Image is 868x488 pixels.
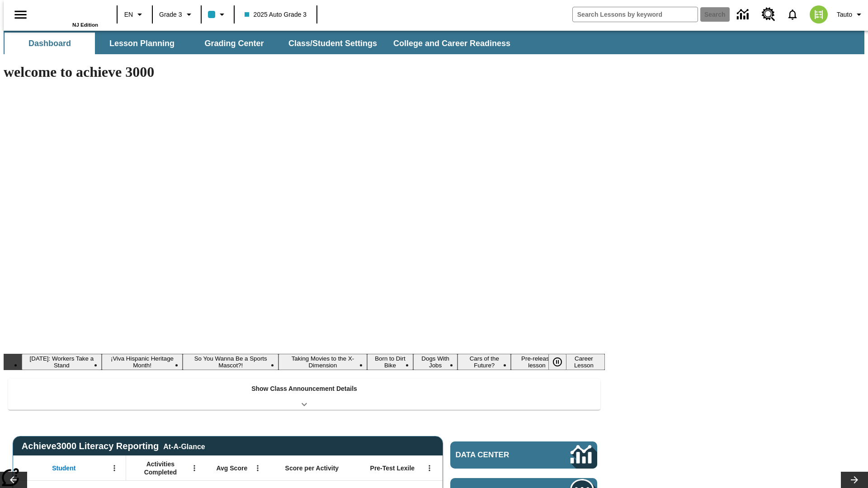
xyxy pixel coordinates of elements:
a: Data Center [731,2,756,27]
span: Avg Score [216,464,247,472]
button: Slide 5 Born to Dirt Bike [367,354,413,370]
button: Open Menu [251,461,264,475]
h1: welcome to achieve 3000 [4,64,605,80]
button: Profile/Settings [833,6,868,23]
a: Data Center [450,441,597,469]
span: Pre-Test Lexile [370,464,415,472]
button: Slide 2 ¡Viva Hispanic Heritage Month! [102,354,183,370]
button: Class/Student Settings [281,33,384,54]
a: Home [39,4,98,22]
a: Resource Center, Will open in new tab [756,2,781,27]
button: Lesson carousel, Next [841,472,868,488]
span: Achieve3000 Literacy Reporting [22,441,205,451]
button: Select a new avatar [804,3,833,26]
button: Open Menu [188,461,201,475]
button: Slide 3 So You Wanna Be a Sports Mascot?! [183,354,278,370]
div: Pause [548,354,576,370]
span: Score per Activity [285,464,339,472]
button: Open Menu [108,461,121,475]
span: Student [52,464,75,472]
button: College and Career Readiness [386,33,518,54]
span: Data Center [456,450,540,460]
button: Slide 9 Career Lesson [563,354,605,370]
div: Show Class Announcement Details [8,379,600,410]
span: 2025 Auto Grade 3 [245,10,307,19]
button: Slide 4 Taking Movies to the X-Dimension [278,354,367,370]
button: Dashboard [5,33,95,54]
button: Class color is light blue. Change class color [204,6,231,23]
a: Notifications [781,3,804,26]
button: Slide 8 Pre-release lesson [511,354,563,370]
div: SubNavbar [4,33,519,54]
div: SubNavbar [4,31,864,54]
span: Grade 3 [159,10,182,19]
button: Grading Center [189,33,279,54]
button: Open Menu [423,461,436,475]
span: Activities Completed [131,460,190,476]
button: Slide 7 Cars of the Future? [458,354,511,370]
button: Open side menu [7,1,34,28]
button: Lesson Planning [97,33,187,54]
img: avatar image [810,5,828,23]
p: Show Class Announcement Details [251,384,357,394]
div: Home [39,3,98,28]
button: Slide 1 Labor Day: Workers Take a Stand [22,354,102,370]
button: Grade: Grade 3, Select a grade [156,6,198,23]
span: NJ Edition [72,22,98,28]
span: EN [124,10,133,19]
span: Tauto [837,10,852,19]
button: Slide 6 Dogs With Jobs [413,354,458,370]
button: Language: EN, Select a language [120,6,149,23]
button: Pause [548,354,566,370]
div: At-A-Glance [163,441,205,451]
input: search field [573,7,698,22]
